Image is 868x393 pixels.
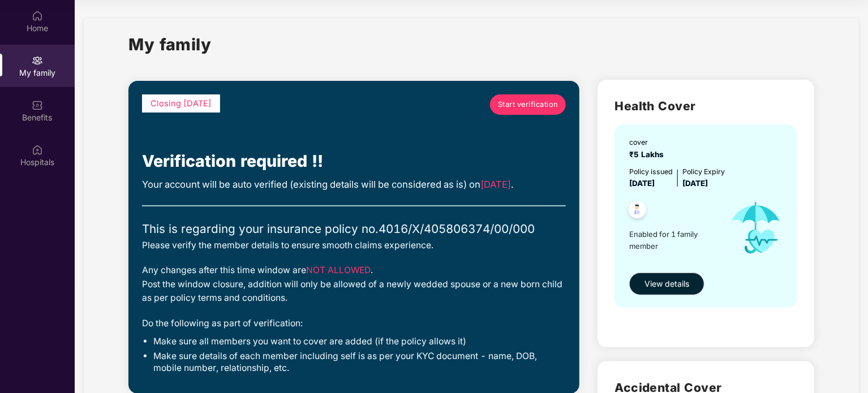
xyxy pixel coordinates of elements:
span: NOT ALLOWED [306,265,371,275]
span: [DATE] [629,179,655,188]
div: This is regarding your insurance policy no. 4016/X/405806374/00/000 [142,220,566,238]
span: [DATE] [480,179,511,190]
h1: My family [128,32,212,57]
img: svg+xml;base64,PHN2ZyBpZD0iQmVuZWZpdHMiIHhtbG5zPSJodHRwOi8vd3d3LnczLm9yZy8yMDAwL3N2ZyIgd2lkdGg9Ij... [32,100,43,111]
a: Start verification [490,94,566,115]
img: svg+xml;base64,PHN2ZyB4bWxucz0iaHR0cDovL3d3dy53My5vcmcvMjAwMC9zdmciIHdpZHRoPSI0OC45NDMiIGhlaWdodD... [624,197,651,225]
li: Make sure all members you want to cover are added (if the policy allows it) [153,336,566,348]
span: Closing [DATE] [151,98,212,109]
span: [DATE] [682,179,708,188]
img: icon [720,189,792,266]
span: View details [644,278,689,290]
span: ₹5 Lakhs [629,150,668,159]
span: Enabled for 1 family member [629,228,720,252]
div: Your account will be auto verified (existing details will be considered as is) on . [142,177,566,192]
div: Policy issued [629,166,673,177]
div: Do the following as part of verification: [142,317,566,331]
h2: Health Cover [615,97,797,115]
img: svg+xml;base64,PHN2ZyBpZD0iSG9zcGl0YWxzIiB4bWxucz0iaHR0cDovL3d3dy53My5vcmcvMjAwMC9zdmciIHdpZHRoPS... [32,144,43,156]
img: svg+xml;base64,PHN2ZyBpZD0iSG9tZSIgeG1sbnM9Imh0dHA6Ly93d3cudzMub3JnLzIwMDAvc3ZnIiB3aWR0aD0iMjAiIG... [32,10,43,21]
span: Start verification [498,99,558,110]
div: Policy Expiry [682,166,725,177]
div: Any changes after this time window are . Post the window closure, addition will only be allowed o... [142,264,566,305]
li: Make sure details of each member including self is as per your KYC document - name, DOB, mobile n... [153,351,566,374]
div: Please verify the member details to ensure smooth claims experience. [142,239,566,253]
div: cover [629,137,668,148]
img: svg+xml;base64,PHN2ZyB3aWR0aD0iMjAiIGhlaWdodD0iMjAiIHZpZXdCb3g9IjAgMCAyMCAyMCIgZmlsbD0ibm9uZSIgeG... [32,55,43,66]
div: Verification required !! [142,149,566,174]
button: View details [629,273,704,295]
